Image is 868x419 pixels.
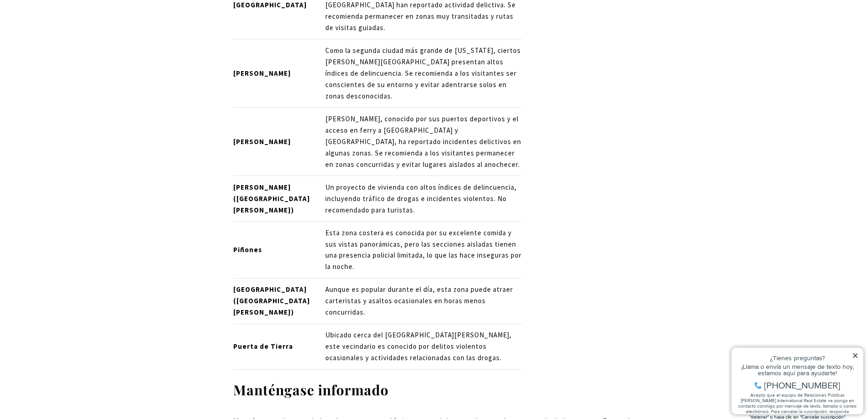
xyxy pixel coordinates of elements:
font: [PERSON_NAME] [233,69,291,78]
font: ¡Llama o envía un mensaje de texto hoy, estamos aquí para ayudarte! [15,28,127,43]
font: Aunque es popular durante el día, esta zona puede atraer carteristas y asaltos ocasionales en hor... [325,285,513,316]
font: [PERSON_NAME], conocido por sus puertos deportivos y el acceso en ferry a [GEOGRAPHIC_DATA] y [GE... [325,114,521,169]
font: ¿Tienes preguntas? [43,19,98,28]
font: Un proyecto de vivienda con altos índices de delincuencia, incluyendo tráfico de drogas e inciden... [325,183,517,214]
font: Acepto que el equipo de Relaciones Públicas [PERSON_NAME] International Real Estate se ponga en c... [11,57,130,86]
font: Manténgase informado [233,381,389,399]
font: [PERSON_NAME] [233,137,291,146]
font: Piñones [233,245,262,254]
font: [GEOGRAPHIC_DATA] [233,0,307,9]
font: [PERSON_NAME] ([GEOGRAPHIC_DATA][PERSON_NAME]) [233,183,310,214]
font: [PHONE_NUMBER] [37,44,113,57]
font: [GEOGRAPHIC_DATA] ([GEOGRAPHIC_DATA][PERSON_NAME]) [233,285,310,316]
font: Esta zona costera es conocida por su excelente comida y sus vistas panorámicas, pero las seccione... [325,228,522,271]
font: Puerta de Tierra [233,342,293,351]
font: Ubicado cerca del [GEOGRAPHIC_DATA][PERSON_NAME], este vecindario es conocido por delitos violent... [325,331,512,362]
font: Como la segunda ciudad más grande de [US_STATE], ciertos [PERSON_NAME][GEOGRAPHIC_DATA] presentan... [325,46,521,100]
